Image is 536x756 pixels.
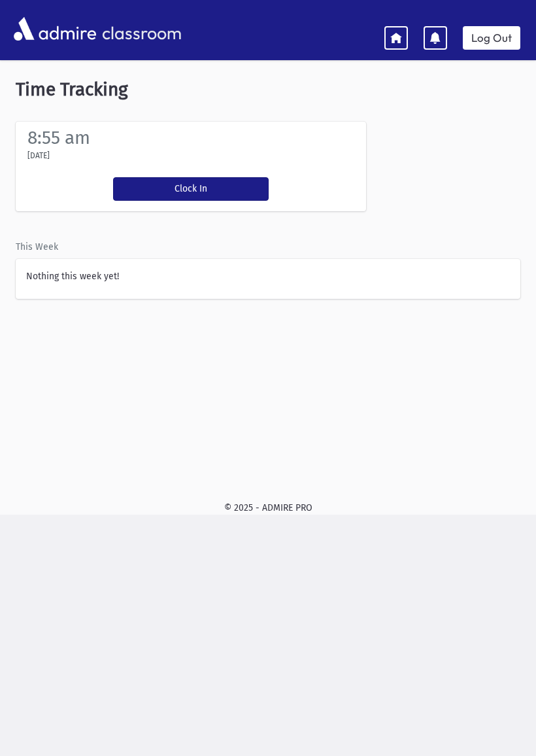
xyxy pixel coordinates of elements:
[99,12,182,46] span: classroom
[16,240,58,254] label: This Week
[463,26,520,50] a: Log Out
[27,127,90,148] label: 8:55 am
[26,269,119,283] label: Nothing this week yet!
[10,501,526,515] div: © 2025 - ADMIRE PRO
[10,14,99,44] img: AdmirePro
[27,150,50,162] label: [DATE]
[113,177,269,201] button: Clock In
